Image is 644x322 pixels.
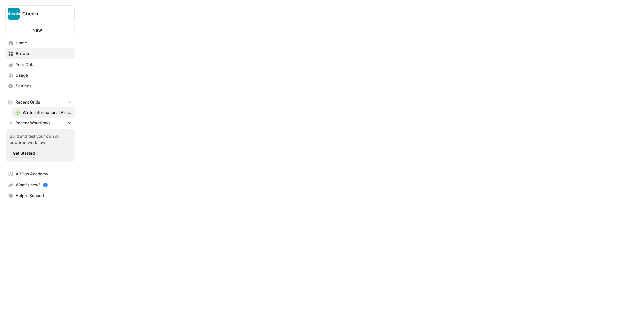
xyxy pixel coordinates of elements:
a: Write Informational Article [12,107,75,118]
button: Recent Workflows [5,118,75,128]
span: Usage [16,72,72,78]
a: Usage [5,70,75,81]
span: Browse [16,51,72,57]
span: AirOps Academy [16,171,72,177]
text: 5 [44,183,46,187]
span: Recent Workflows [15,120,50,126]
a: 5 [43,183,48,187]
img: Checkr Logo [8,8,20,20]
a: Your Data [5,59,75,70]
span: Settings [16,83,72,89]
span: Write Informational Article [23,110,72,116]
a: Settings [5,81,75,91]
button: Help + Support [5,190,75,201]
span: Get Started [13,150,35,156]
span: Your Data [16,62,72,68]
span: Build and test your own AI powered workflows [10,133,71,146]
a: Browse [5,48,75,59]
button: What's new? 5 [5,179,75,190]
button: Get Started [10,149,38,158]
span: Recent Grids [15,99,40,105]
span: Checkr [22,10,63,17]
span: Help + Support [16,193,72,199]
a: AirOps Academy [5,169,75,179]
span: New [32,27,42,33]
button: Recent Grids [5,97,75,107]
div: What's new? [6,180,74,190]
button: Workspace: Checkr [5,5,75,22]
button: New [5,25,75,35]
span: Home [16,40,72,46]
a: Home [5,38,75,48]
